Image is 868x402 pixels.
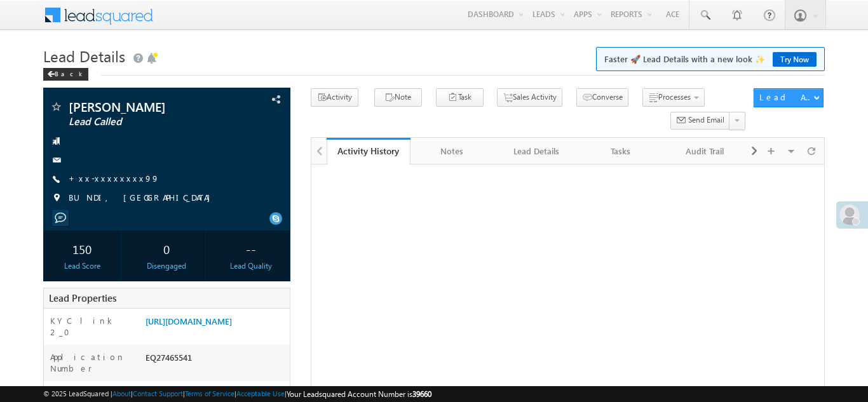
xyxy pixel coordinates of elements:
a: +xx-xxxxxxxx99 [69,173,159,184]
span: Lead Details [43,46,125,66]
a: Tasks [579,138,663,164]
button: Send Email [670,112,730,130]
div: Lead Quality [215,260,287,272]
span: Processes [658,92,691,102]
button: Converse [576,88,628,107]
div: EQ27465541 [142,351,290,369]
div: Tasks [589,144,651,159]
a: Try Now [773,52,817,67]
span: 39660 [412,389,431,399]
div: Lead Actions [759,91,813,103]
button: Note [374,88,422,107]
div: Notes [421,144,483,159]
span: Lead Properties [49,291,116,304]
button: Sales Activity [497,88,562,107]
a: Acceptable Use [236,389,285,398]
div: Back [43,68,88,81]
div: 0 [131,237,202,260]
div: Activity History [336,145,401,157]
label: Application Number [50,351,133,374]
button: Processes [642,88,705,107]
a: Terms of Service [185,389,234,398]
span: BUNDI, [GEOGRAPHIC_DATA] [69,192,217,204]
span: Your Leadsquared Account Number is [287,389,431,399]
label: KYC link 2_0 [50,315,133,338]
div: Lead Score [46,260,118,272]
a: Audit Trail [663,138,747,164]
a: Lead Details [495,138,579,164]
span: [PERSON_NAME] [69,100,221,113]
a: Activity History [327,138,410,164]
span: Faster 🚀 Lead Details with a new look ✨ [604,53,817,65]
a: Contact Support [133,389,183,398]
button: Lead Actions [754,88,824,107]
div: -- [215,237,287,260]
div: 150 [46,237,118,260]
a: [URL][DOMAIN_NAME] [146,316,232,326]
a: Back [43,67,95,78]
div: Audit Trail [673,144,735,159]
span: Lead Called [69,116,221,128]
a: Notes [410,138,494,164]
button: Task [436,88,484,107]
a: About [112,389,131,398]
div: Disengaged [131,260,202,272]
button: Activity [311,88,358,107]
span: © 2025 LeadSquared | | | | | [43,388,431,400]
div: Lead Details [505,144,567,159]
span: Send Email [688,114,724,126]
